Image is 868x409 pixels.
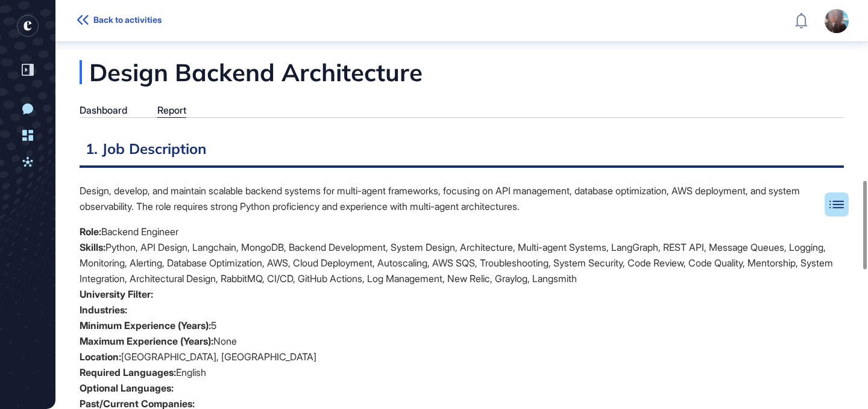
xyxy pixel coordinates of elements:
div: Report [157,105,186,116]
strong: Minimum Experience (Years): [80,319,211,331]
li: [GEOGRAPHIC_DATA], [GEOGRAPHIC_DATA] [80,349,844,364]
p: Design, develop, and maintain scalable backend systems for multi-agent frameworks, focusing on AP... [80,183,844,214]
img: user-avatar [825,9,849,33]
strong: Role: [80,226,101,238]
span: Back to activities [93,15,162,25]
strong: Required Languages: [80,366,176,378]
strong: University Filter: [80,288,153,300]
div: entrapeer-logo [17,15,39,37]
strong: Maximum Experience (Years): [80,335,213,347]
div: Dashboard [80,105,127,116]
li: Python, API Design, Langchain, MongoDB, Backend Development, System Design, Architecture, Multi-a... [80,239,844,286]
strong: Location: [80,351,121,363]
a: Back to activities [77,15,169,26]
strong: Skills: [80,241,105,253]
li: 5 [80,318,844,333]
li: None [80,333,844,349]
li: Backend Engineer [80,224,844,239]
strong: Optional Languages: [80,382,174,394]
h2: 1. Job Description [80,138,844,168]
strong: Industries: [80,304,127,316]
li: English [80,364,844,380]
div: Design Backend Architecture [80,60,543,84]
